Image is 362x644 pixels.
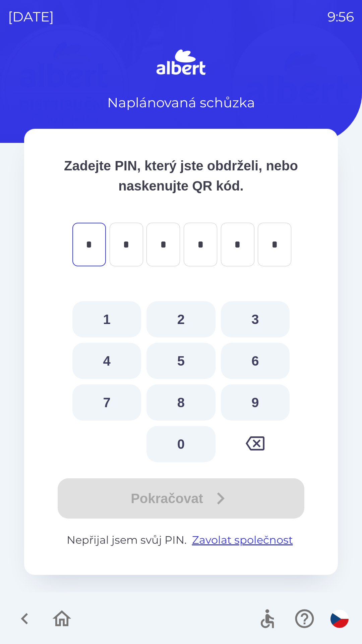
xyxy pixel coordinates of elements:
p: Nepřijal jsem svůj PIN. [51,532,311,548]
button: 3 [221,301,290,337]
button: 5 [146,343,215,379]
button: 7 [72,384,141,421]
button: 8 [146,384,215,421]
img: cs flag [330,610,349,628]
p: 9:56 [327,7,354,27]
button: 0 [146,426,215,462]
img: Logo [24,47,338,79]
button: 2 [146,301,215,337]
button: 6 [221,343,290,379]
button: 1 [72,301,141,337]
button: 4 [72,343,141,379]
button: 9 [221,384,290,421]
p: Naplánovaná schůzka [107,93,255,113]
button: Zavolat společnost [189,532,296,548]
p: Zadejte PIN, který jste obdrželi, nebo naskenujte QR kód. [51,156,311,196]
p: [DATE] [8,7,54,27]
